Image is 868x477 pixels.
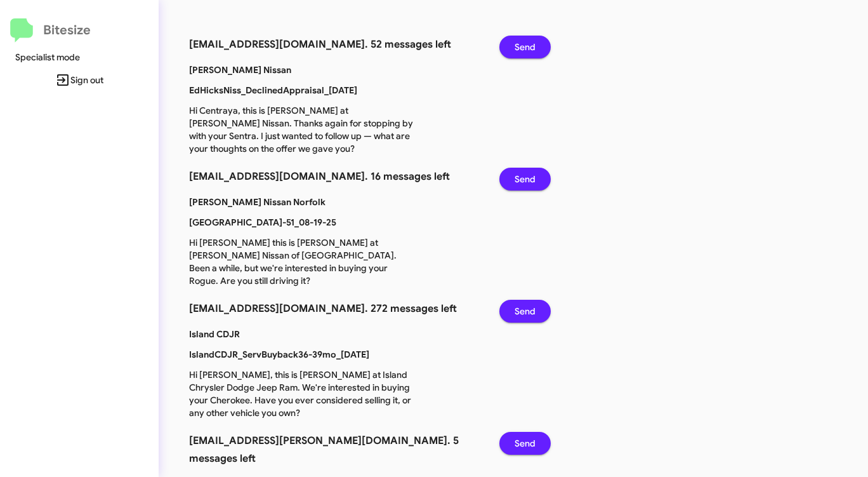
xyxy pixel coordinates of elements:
b: [PERSON_NAME] Nissan [189,64,291,76]
button: Send [499,432,551,455]
b: EdHicksNiss_DeclinedAppraisal_[DATE] [189,84,357,96]
span: Send [515,432,536,455]
b: IslandCDJR_ServBuyback36-39mo_[DATE] [189,349,369,360]
p: Hi [PERSON_NAME], this is [PERSON_NAME] at Island Chrysler Dodge Jeep Ram. We're interested in bu... [180,368,428,419]
p: Hi Centraya, this is [PERSON_NAME] at [PERSON_NAME] Nissan. Thanks again for stopping by with you... [180,104,428,155]
span: Send [515,300,536,323]
h3: [EMAIL_ADDRESS][DOMAIN_NAME]. 272 messages left [189,300,480,318]
b: [GEOGRAPHIC_DATA]-51_08-19-25 [189,217,336,228]
a: Bitesize [10,18,91,43]
button: Send [499,36,551,58]
button: Send [499,300,551,323]
h3: [EMAIL_ADDRESS][DOMAIN_NAME]. 16 messages left [189,168,480,185]
h3: [EMAIL_ADDRESS][PERSON_NAME][DOMAIN_NAME]. 5 messages left [189,432,480,467]
b: Island CDJR [189,328,240,340]
h3: [EMAIL_ADDRESS][DOMAIN_NAME]. 52 messages left [189,36,480,53]
p: Hi [PERSON_NAME] this is [PERSON_NAME] at [PERSON_NAME] Nissan of [GEOGRAPHIC_DATA]. Been a while... [180,236,428,287]
b: [PERSON_NAME] Nissan Norfolk [189,196,325,208]
span: Sign out [10,69,148,91]
span: Send [515,36,536,58]
button: Send [499,168,551,191]
span: Send [515,168,536,191]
